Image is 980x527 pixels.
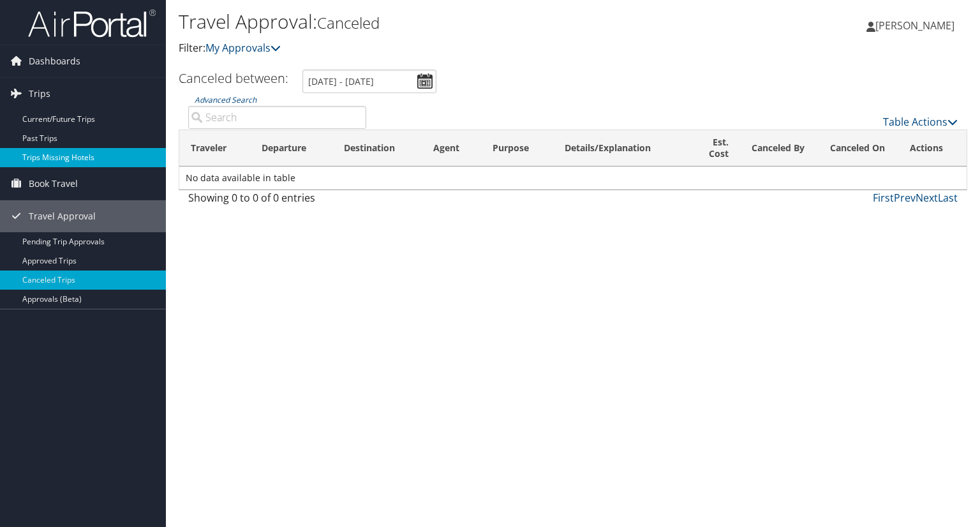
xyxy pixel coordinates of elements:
[188,106,366,129] input: Advanced Search
[883,115,958,129] a: Table Actions
[938,191,958,205] a: Last
[188,190,366,212] div: Showing 0 to 0 of 0 entries
[205,41,281,55] a: My Approvals
[894,191,916,205] a: Prev
[740,130,818,167] th: Canceled By: activate to sort column ascending
[179,167,967,189] td: No data available in table
[317,12,380,33] small: Canceled
[29,45,80,77] span: Dashboards
[332,130,422,167] th: Destination: activate to sort column ascending
[685,130,740,167] th: Est. Cost: activate to sort column ascending
[553,130,685,167] th: Details/Explanation
[195,94,256,105] a: Advanced Search
[29,78,50,110] span: Trips
[866,6,967,45] a: [PERSON_NAME]
[873,191,894,205] a: First
[29,200,96,232] span: Travel Approval
[179,70,288,87] h3: Canceled between:
[179,8,704,35] h1: Travel Approval:
[29,168,78,200] span: Book Travel
[28,8,156,38] img: airportal-logo.png
[819,130,899,167] th: Canceled On: activate to sort column ascending
[898,130,967,167] th: Actions
[481,130,553,167] th: Purpose
[302,70,436,93] input: [DATE] - [DATE]
[422,130,481,167] th: Agent
[916,191,938,205] a: Next
[875,19,954,33] span: [PERSON_NAME]
[179,130,250,167] th: Traveler: activate to sort column ascending
[250,130,332,167] th: Departure: activate to sort column ascending
[179,40,704,57] p: Filter:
